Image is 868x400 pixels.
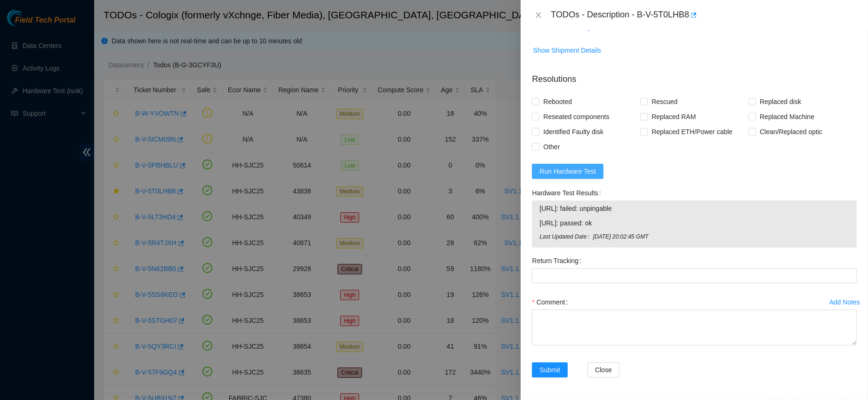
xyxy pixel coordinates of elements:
[532,65,857,86] p: Resolutions
[532,11,545,20] button: Close
[539,139,563,154] span: Other
[532,253,585,268] label: Return Tracking
[648,94,681,109] span: Rescued
[587,362,619,377] button: Close
[539,203,849,214] span: [URL]: failed: unpingable
[551,8,857,23] div: TODOs - Description - B-V-5T0LHB8
[829,299,860,305] div: Add Notes
[595,365,612,375] span: Close
[593,232,849,241] span: [DATE] 20:02:45 GMT
[539,109,613,124] span: Reseated components
[539,94,576,109] span: Rebooted
[532,295,571,310] label: Comment
[829,295,860,310] button: Add Notes
[539,218,849,228] span: [URL]: passed: ok
[532,43,602,58] button: Show Shipment Details
[539,124,607,139] span: Identified Faulty disk
[532,268,857,283] input: Return Tracking
[756,124,826,139] span: Clean/Replaced optic
[532,185,604,200] label: Hardware Test Results
[539,166,596,176] span: Run Hardware Test
[533,45,601,56] span: Show Shipment Details
[539,365,560,375] span: Submit
[532,164,603,179] button: Run Hardware Test
[532,310,857,345] textarea: Comment
[532,362,568,377] button: Submit
[539,232,593,241] span: Last Updated Date
[756,109,818,124] span: Replaced Machine
[756,94,805,109] span: Replaced disk
[648,109,699,124] span: Replaced RAM
[648,124,736,139] span: Replaced ETH/Power cable
[535,11,542,19] span: close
